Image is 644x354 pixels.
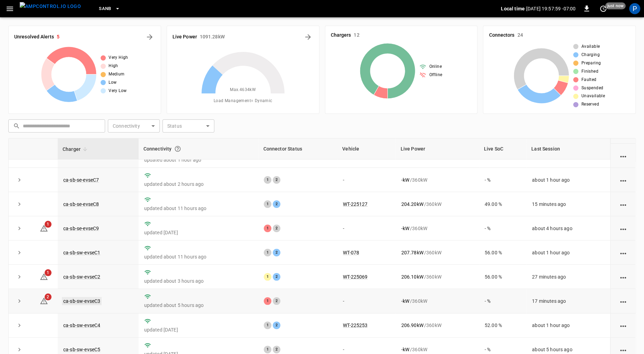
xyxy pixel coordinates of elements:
div: action cell options [619,249,627,256]
span: Max. 4634 kW [230,87,256,93]
td: about 1 hour ago [526,240,610,265]
button: set refresh interval [598,3,609,14]
th: Last Session [526,138,610,160]
span: Reserved [581,101,599,108]
div: 2 [273,346,280,353]
a: ca-sb-se-evseC8 [63,201,99,207]
div: action cell options [619,225,627,232]
button: expand row [14,247,25,258]
button: SanB [96,2,123,16]
span: Charging [581,52,599,58]
div: action cell options [619,298,627,305]
span: Available [581,43,600,50]
div: / 360 kW [401,225,473,232]
td: 56.00 % [479,240,526,265]
td: - [337,216,395,240]
h6: Connectors [489,31,514,39]
p: 206.90 kW [401,322,423,329]
span: Offline [429,72,442,79]
th: Connector Status [258,138,337,160]
a: WT-078 [343,250,359,255]
div: 2 [273,273,280,281]
h6: 5 [57,33,59,41]
button: Connection between the charger and our software. [171,143,184,155]
td: 17 minutes ago [526,289,610,313]
td: 27 minutes ago [526,265,610,289]
span: 2 [45,293,52,300]
div: action cell options [619,152,627,159]
p: updated about 11 hours ago [144,253,253,260]
p: - kW [401,225,409,232]
div: 1 [264,346,271,353]
p: 207.78 kW [401,249,423,256]
div: / 360 kW [401,249,473,256]
img: ampcontrol.io logo [20,2,81,11]
button: expand row [14,223,25,234]
div: 1 [264,297,271,305]
td: 52.00 % [479,314,526,338]
span: Very High [109,54,128,61]
span: Suspended [581,85,603,92]
button: expand row [14,175,25,185]
td: - [337,168,395,192]
td: about 1 hour ago [526,314,610,338]
h6: Unresolved Alerts [14,33,54,41]
div: 1 [264,321,271,329]
div: Connectivity [143,143,254,155]
td: about 1 hour ago [526,168,610,192]
a: ca-sb-sw-evseC3 [62,297,102,305]
span: Preparing [581,60,601,67]
div: 2 [273,225,280,232]
span: Finished [581,68,598,75]
div: 2 [273,176,280,184]
p: updated about 2 hours ago [144,181,253,188]
div: 2 [273,297,280,305]
button: expand row [14,296,25,306]
a: ca-sb-sw-evseC4 [63,323,100,328]
p: [DATE] 19:57:59 -07:00 [526,5,576,12]
span: 1 [45,221,52,228]
h6: Live Power [172,33,197,41]
a: ca-sb-se-evseC9 [63,226,99,231]
div: 1 [264,225,271,232]
h6: 24 [517,31,523,39]
p: updated about 11 hours ago [144,205,253,212]
div: / 360 kW [401,298,473,305]
div: / 360 kW [401,273,473,280]
p: updated about 3 hours ago [144,278,253,284]
p: - kW [401,346,409,353]
span: Online [429,63,441,70]
p: - kW [401,298,409,305]
p: updated about 5 hours ago [144,302,253,309]
div: 1 [264,200,271,208]
div: / 360 kW [401,322,473,329]
p: updated [DATE] [144,326,253,333]
button: expand row [14,272,25,282]
div: 2 [273,249,280,256]
th: Live SoC [479,138,526,160]
span: Low [109,79,116,86]
td: - % [479,289,526,313]
td: 15 minutes ago [526,192,610,216]
th: Vehicle [337,138,395,160]
p: - kW [401,176,409,183]
div: action cell options [619,346,627,353]
span: Very Low [109,88,127,94]
span: Medium [109,71,124,78]
span: just now [605,2,626,9]
div: profile-icon [629,3,640,14]
span: Charger [63,145,90,153]
a: ca-sb-se-evseC7 [63,177,99,183]
a: 1 [40,274,48,279]
p: 206.10 kW [401,273,423,280]
div: 1 [264,273,271,281]
div: action cell options [619,201,627,208]
p: Local time [501,5,525,12]
p: updated [DATE] [144,229,253,236]
div: / 360 kW [401,176,473,183]
div: action cell options [619,273,627,280]
span: Load Management = Dynamic [214,98,272,105]
button: expand row [14,320,25,330]
a: 1 [40,225,48,231]
a: ca-sb-sw-evseC5 [63,347,100,352]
